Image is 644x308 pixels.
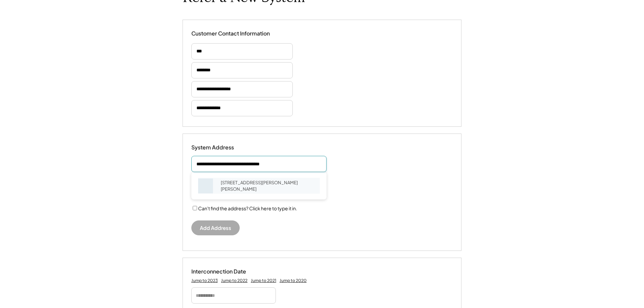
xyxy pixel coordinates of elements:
div: Jump to 2020 [280,278,307,283]
div: Interconnection Date [191,268,259,275]
div: Jump to 2023 [191,278,218,283]
div: [STREET_ADDRESS][PERSON_NAME][PERSON_NAME] [216,178,320,193]
div: Jump to 2022 [221,278,247,283]
div: Customer Contact Information [191,30,270,37]
div: System Address [191,144,259,151]
button: Add Address [191,220,240,235]
label: Can't find the address? Click here to type it in. [198,205,297,211]
div: Jump to 2021 [251,278,276,283]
